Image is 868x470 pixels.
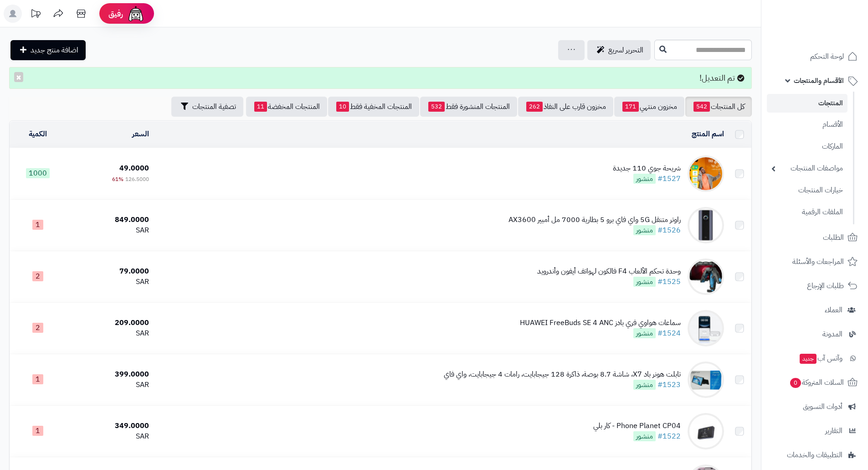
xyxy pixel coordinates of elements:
[520,318,681,328] div: سماعات هواوي فري بادز HUAWEI FreeBuds SE 4 ANC
[70,421,149,431] div: 349.0000
[328,97,419,117] a: المنتجات المخفية فقط10
[767,275,863,297] a: طلبات الإرجاع
[428,102,445,112] span: 532
[806,7,859,26] img: logo-2.png
[14,72,23,82] button: ×
[825,304,842,316] span: العملاء
[767,94,847,113] a: المنتجات
[767,159,847,178] a: مواصفات المنتجات
[633,380,656,390] span: منشور
[70,266,149,277] div: 79.0000
[336,102,349,112] span: 10
[70,328,149,339] div: SAR
[192,101,236,112] span: تصفية المنتجات
[800,354,817,364] span: جديد
[794,74,844,87] span: الأقسام والمنتجات
[767,46,863,67] a: لوحة التحكم
[767,323,863,345] a: المدونة
[767,137,847,156] a: الماركات
[444,369,681,380] div: تابلت هونر باد X7، شاشة 8.7 بوصة، ذاكرة 128 جيجابايت، رامات 4 جيجابايت، واي فاي
[70,380,149,390] div: SAR
[633,431,656,441] span: منشور
[825,424,842,437] span: التقارير
[9,67,752,89] div: تم التعديل!
[657,328,681,339] a: #1524
[70,225,149,236] div: SAR
[537,266,681,277] div: وحدة تحكم الألعاب F4 فالكون لهواتف أيفون وأندرويد
[593,421,681,431] div: Phone Planet CP04 - كار بلي
[688,258,724,295] img: وحدة تحكم الألعاب F4 فالكون لهواتف أيفون وأندرويد
[767,202,847,222] a: الملفات الرقمية
[767,420,863,442] a: التقارير
[790,377,801,388] span: 0
[685,97,752,117] a: كل المنتجات542
[608,45,643,56] span: التحرير لسريع
[526,102,543,112] span: 262
[657,431,681,442] a: #1522
[127,5,145,23] img: ai-face.png
[692,129,724,139] a: اسم المنتج
[32,323,43,333] span: 2
[108,8,123,19] span: رفيق
[807,279,844,292] span: طلبات الإرجاع
[24,5,47,25] a: تحديثات المنصة
[10,40,86,60] a: اضافة منتج جديد
[633,174,656,184] span: منشور
[767,227,863,248] a: الطلبات
[767,115,847,134] a: الأقسام
[622,102,639,112] span: 171
[613,163,681,174] div: شريحة جوي 110 جديدة
[767,372,863,393] a: السلات المتروكة0
[125,175,149,183] span: 126.5000
[132,129,149,139] a: السعر
[767,251,863,273] a: المراجعات والأسئلة
[657,225,681,236] a: #1526
[508,215,681,225] div: راوتر متنقل 5G واي فاي برو 5 بطارية 7000 مل أمبير AX3600
[70,277,149,287] div: SAR
[254,102,267,112] span: 11
[688,413,724,449] img: Phone Planet CP04 - كار بلي
[767,181,847,200] a: خيارات المنتجات
[767,299,863,321] a: العملاء
[70,318,149,328] div: 209.0000
[767,347,863,369] a: وآتس آبجديد
[657,173,681,184] a: #1527
[29,129,47,139] a: الكمية
[787,449,842,461] span: التطبيقات والخدمات
[688,310,724,346] img: سماعات هواوي فري بادز HUAWEI FreeBuds SE 4 ANC
[32,374,43,384] span: 1
[799,352,842,365] span: وآتس آب
[688,207,724,243] img: راوتر متنقل 5G واي فاي برو 5 بطارية 7000 مل أمبير AX3600
[810,50,844,63] span: لوحة التحكم
[822,328,842,341] span: المدونة
[32,271,43,281] span: 2
[633,328,656,338] span: منشور
[587,40,651,60] a: التحرير لسريع
[112,175,123,183] span: 61%
[32,426,43,436] span: 1
[614,97,684,117] a: مخزون منتهي171
[246,97,327,117] a: المنتجات المخفضة11
[171,97,243,117] button: تصفية المنتجات
[657,276,681,287] a: #1525
[518,97,613,117] a: مخزون قارب على النفاذ262
[803,400,842,413] span: أدوات التسويق
[70,215,149,225] div: 849.0000
[26,168,50,178] span: 1000
[70,369,149,380] div: 399.0000
[688,362,724,398] img: تابلت هونر باد X7، شاشة 8.7 بوصة، ذاكرة 128 جيجابايت، رامات 4 جيجابايت، واي فاي
[823,231,844,244] span: الطلبات
[792,255,844,268] span: المراجعات والأسئلة
[767,444,863,466] a: التطبيقات والخدمات
[420,97,517,117] a: المنتجات المنشورة فقط532
[31,45,78,56] span: اضافة منتج جديد
[767,396,863,418] a: أدوات التسويق
[633,225,656,235] span: منشور
[70,431,149,442] div: SAR
[657,379,681,390] a: #1523
[32,220,43,230] span: 1
[119,163,149,174] span: 49.0000
[789,376,844,389] span: السلات المتروكة
[693,102,710,112] span: 542
[633,277,656,287] span: منشور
